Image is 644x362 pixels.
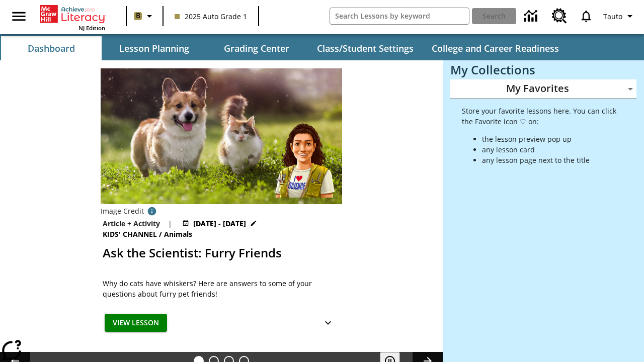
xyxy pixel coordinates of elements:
[482,134,617,144] li: the lesson preview pop up
[599,7,640,25] button: Profile/Settings
[130,7,159,25] button: Boost Class color is light brown. Change class color
[136,10,140,22] span: B
[103,218,160,229] p: Article + Activity
[101,68,342,204] img: Avatar of the scientist with a cat and dog standing in a grassy field in the background
[482,155,617,165] li: any lesson page next to the title
[330,8,469,24] input: search field
[159,229,162,239] span: /
[168,218,172,229] span: |
[309,36,422,60] button: Class/Student Settings
[175,11,247,22] span: 2025 Auto Grade 1
[318,314,338,332] button: Show Details
[144,204,160,218] button: Credit: background: Nataba/iStock/Getty Images Plus inset: Janos Jantner
[546,3,573,30] a: Resource Center, Will open in new tab
[105,314,167,332] button: View Lesson
[40,4,105,24] a: Home
[450,63,636,77] h3: My Collections
[193,218,246,229] span: [DATE] - [DATE]
[103,244,340,262] h2: Ask the Scientist: Furry Friends
[450,79,636,99] div: My Favorites
[603,11,622,22] span: Tauto
[101,206,144,216] p: Image Credit
[78,24,105,32] span: NJ Edition
[104,36,204,60] button: Lesson Planning
[462,106,617,127] p: Store your favorite lessons here. You can click the Favorite icon ♡ on:
[1,36,102,60] button: Dashboard
[573,3,599,29] a: Notifications
[424,36,567,60] button: College and Career Readiness
[164,229,194,240] span: Animals
[103,278,340,299] div: Why do cats have whiskers? Here are answers to some of your questions about furry pet friends!
[482,144,617,155] li: any lesson card
[206,36,307,60] button: Grading Center
[180,218,259,229] button: Jul 11 - Oct 31 Choose Dates
[103,229,159,240] span: Kids' Channel
[4,2,34,31] button: Open side menu
[518,3,546,30] a: Data Center
[40,3,105,32] div: Home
